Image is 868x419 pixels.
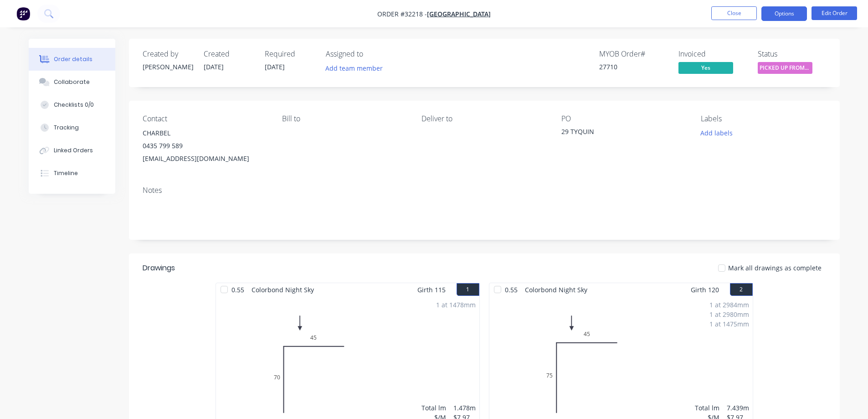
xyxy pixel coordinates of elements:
span: Colorbond Night Sky [521,283,591,296]
div: Tracking [54,124,79,132]
div: Collaborate [54,78,90,86]
div: CHARBEL0435 799 589[EMAIL_ADDRESS][DOMAIN_NAME] [143,127,267,165]
button: 1 [457,283,479,296]
span: Mark all drawings as complete [728,263,822,273]
div: Required [265,50,315,58]
div: MYOB Order # [599,50,668,58]
button: Add team member [326,62,388,74]
div: CHARBEL [143,127,267,140]
button: Edit Order [812,6,857,20]
span: 0.55 [228,283,248,296]
div: Notes [143,186,826,195]
div: 0435 799 589 [143,140,267,152]
button: 2 [730,283,753,296]
div: Total lm [695,403,719,413]
span: 0.55 [501,283,521,296]
a: [GEOGRAPHIC_DATA] [427,10,491,18]
div: [EMAIL_ADDRESS][DOMAIN_NAME] [143,152,267,165]
button: Order details [29,48,115,71]
div: 27710 [599,62,668,72]
div: Total lm [421,403,446,413]
div: 1 at 2980mm [709,310,749,319]
div: 1 at 2984mm [709,300,749,310]
div: Order details [54,55,92,63]
span: [DATE] [204,62,224,71]
div: Labels [701,114,826,123]
div: Timeline [54,169,78,177]
div: Status [758,50,826,58]
div: Invoiced [678,50,747,58]
span: Order #32218 - [377,10,427,18]
div: 1.478m [453,403,476,413]
div: Linked Orders [54,146,93,155]
span: Girth 120 [691,283,719,296]
button: Add team member [320,62,387,74]
span: [DATE] [265,62,285,71]
button: Timeline [29,162,115,185]
button: Collaborate [29,71,115,93]
button: Tracking [29,116,115,139]
button: Close [711,6,757,20]
div: [PERSON_NAME] [143,62,193,72]
div: Created [204,50,254,58]
img: Factory [16,7,30,21]
button: Options [761,6,807,21]
div: Assigned to [326,50,417,58]
button: Linked Orders [29,139,115,162]
div: PO [561,114,686,123]
button: PICKED UP FROM ... [758,62,812,76]
span: Yes [678,62,733,73]
div: 29 TYQUIN [561,127,675,140]
div: Created by [143,50,193,58]
div: Checklists 0/0 [54,101,94,109]
div: Drawings [143,263,175,274]
div: 1 at 1478mm [436,300,476,310]
div: 1 at 1475mm [709,319,749,329]
div: Bill to [282,114,407,123]
button: Add labels [696,127,738,139]
div: Contact [143,114,267,123]
span: Colorbond Night Sky [248,283,318,296]
div: 7.439m [727,403,749,413]
span: PICKED UP FROM ... [758,62,812,73]
span: Girth 115 [417,283,446,296]
div: Deliver to [421,114,546,123]
button: Checklists 0/0 [29,93,115,116]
